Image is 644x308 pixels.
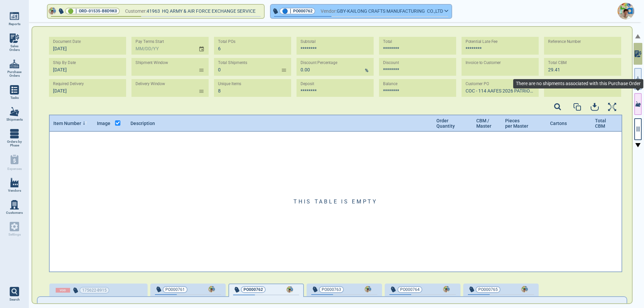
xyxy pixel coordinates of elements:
p: % [365,67,368,74]
span: Purchase Orders [5,70,23,78]
label: Discount Percentage [301,60,337,65]
img: Avatar [286,286,293,293]
img: menu_icon [10,85,19,95]
label: Total CBM [548,60,567,65]
span: Vendors [8,189,21,193]
span: PO000761 [165,286,185,293]
span: Reports [9,22,20,26]
img: Avatar [618,3,634,19]
span: 41963 [147,7,162,15]
span: Tasks [10,96,19,100]
input: MM/DD/YY [49,79,122,97]
span: Cartons [550,121,567,126]
span: PO000765 [478,286,498,293]
img: Avatar [521,286,528,293]
label: Shipment Window [136,60,168,65]
label: Total Shipments [218,60,247,65]
span: Item Number [53,121,81,126]
span: CBM / Master [476,118,491,129]
label: Total POs [218,39,235,44]
span: Image [97,121,110,126]
label: Subtotal [301,39,316,44]
img: menu_icon [10,129,19,138]
label: Sales Rep [548,81,566,86]
label: Document Date [53,39,81,44]
span: Total CBM [595,118,605,129]
img: menu_icon [10,107,19,116]
button: 🔵|PO000762Vendor:GBY-KAILONG CRAFTS MANUFACTURING CO.,LTD [271,5,451,18]
label: Unique Items [218,81,241,86]
label: Reference Number [548,39,581,44]
span: HQ ARMY & AIR FORCE EXCHANGE SERVICE [162,8,256,14]
button: Avatar🟢|ORD-01535-B8D9K0Customer:41963 HQ ARMY & AIR FORCE EXCHANGE SERVICE [48,5,264,18]
span: Customer: [125,7,147,15]
span: Orders by Phase [5,140,23,147]
span: Sales Orders [5,44,23,52]
img: menu_icon [10,59,19,69]
span: Customers [6,211,23,215]
span: PO000762 [244,286,263,293]
label: Ship By Date [53,60,76,65]
span: Order Quantity [436,118,454,129]
span: | [290,8,291,14]
label: Customer PO [466,81,489,86]
span: Shipments [6,118,23,122]
span: Vendor: [321,7,337,15]
input: MM/DD/YY [49,37,122,55]
span: PO000762 [293,8,313,14]
label: Potential Late Fee [466,39,497,44]
img: menu_icon [10,34,19,43]
label: Pay Terms Start [136,39,164,44]
span: This table is empty [293,199,378,204]
span: Search [9,298,20,302]
span: PO000764 [400,286,420,293]
label: Invoice to Customer [466,60,501,65]
span: Description [130,121,155,126]
img: menu_icon [10,11,19,21]
img: menu_icon [10,200,19,209]
img: Avatar [365,286,371,293]
span: ORD-01535-B8D9K0 [79,8,117,14]
img: menu_icon [10,178,19,187]
span: 🟢 [68,9,73,13]
span: | [75,8,77,14]
input: MM/DD/YY [131,37,193,55]
label: Deposit [301,81,314,86]
label: Required Delivery [53,81,84,86]
span: GBY-KAILONG CRAFTS MANUFACTURING CO.,LTD [337,7,443,15]
span: 🔵 [282,9,288,13]
label: Balance [383,81,397,86]
input: MM/DD/YY [49,58,122,76]
label: Discount [383,60,399,65]
img: Avatar [443,286,450,293]
span: PO000763 [322,286,341,293]
span: Pieces per Master [505,118,528,129]
label: Total [383,39,392,44]
label: Delivery Window [136,81,165,86]
button: Choose date [196,40,209,52]
img: Avatar [49,7,56,15]
img: Avatar [208,286,215,293]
